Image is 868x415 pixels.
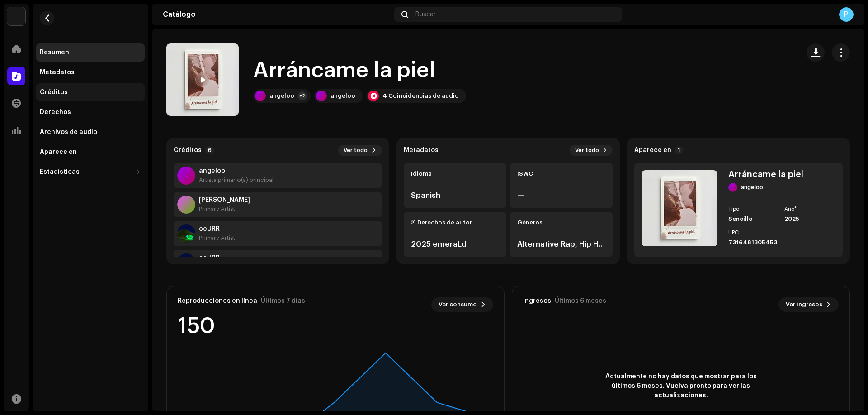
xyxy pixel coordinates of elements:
div: 4 Coincidencias de audio [382,92,459,100]
div: Géneros [517,219,605,226]
div: Sencillo [728,215,777,223]
button: Ver todo [338,145,382,156]
div: Spanish [411,190,499,201]
div: Arráncame la piel [728,170,833,179]
re-m-nav-item: Metadatos [36,63,145,81]
div: 2025 [784,215,833,223]
div: Primary Artist [199,205,250,213]
div: Catálogo [163,11,391,18]
div: +2 [298,91,307,100]
div: angeloo [330,92,355,100]
span: Ver consumo [439,296,477,314]
div: UPC [728,230,777,235]
re-m-nav-item: Aparece en [36,143,145,161]
strong: ceURR [199,225,235,233]
div: Alternative Rap, Hip Hop/Rap [517,239,605,250]
img: 11297992-f205-4edd-9c9c-f6e7bf7bdcbe [177,224,195,243]
div: Primary Artist [199,234,235,242]
div: Aparece en [40,148,77,156]
strong: Miki Yi [199,196,250,204]
span: Buscar [415,11,436,18]
re-m-nav-item: Resumen [36,43,145,62]
re-m-nav-item: Derechos [36,103,145,121]
div: 7316481305453 [728,239,777,246]
p-badge: 1 [675,146,683,154]
span: Actualmente no hay datos que mostrar para los últimos 6 meses. Vuelva pronto para ver las actuali... [599,372,762,401]
div: Tipo [728,206,777,212]
div: Metadatos [40,69,75,76]
button: Ver ingresos [778,297,839,312]
strong: angeloo [199,167,274,175]
button: Ver consumo [431,297,493,312]
span: Ver todo [575,147,599,154]
div: P [839,7,854,22]
div: Últimos 7 días [261,297,305,305]
strong: ceURR [199,254,243,262]
re-m-nav-item: Créditos [36,83,145,101]
div: Artista primario(a) principal [199,176,274,184]
re-m-nav-dropdown: Estadísticas [36,163,145,181]
div: Derechos [40,109,71,116]
div: Ingresos [523,297,551,305]
div: Idioma [411,170,499,177]
div: angeloo [269,92,294,100]
h1: Arráncame la piel [253,56,435,85]
re-m-nav-item: Archivos de audio [36,123,145,141]
div: Reproducciones en línea [178,297,257,305]
button: Ver todo [570,145,613,156]
div: Créditos [40,89,68,96]
div: 2025 emeraLd [411,239,499,250]
span: Ver ingresos [786,296,822,314]
strong: Créditos [174,147,202,154]
div: Últimos 6 meses [555,297,606,305]
div: Resumen [40,49,69,56]
div: — [517,190,605,201]
span: Ver todo [344,147,368,154]
strong: Metadatos [404,147,439,154]
img: 0b0e8e01-9cd1-49c0-933a-10693959a5d6 [642,170,717,246]
strong: Aparece en [634,147,671,154]
p-badge: 6 [205,146,214,154]
div: angeloo [741,184,763,191]
img: 0b0e8e01-9cd1-49c0-933a-10693959a5d6 [166,43,239,116]
div: Ⓟ Derechos de autor [411,219,499,226]
div: Estadísticas [40,168,80,176]
img: 297a105e-aa6c-4183-9ff4-27133c00f2e2 [7,7,25,25]
div: ISWC [517,170,605,177]
div: Archivos de audio [40,129,97,136]
img: 11297992-f205-4edd-9c9c-f6e7bf7bdcbe [177,253,195,272]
